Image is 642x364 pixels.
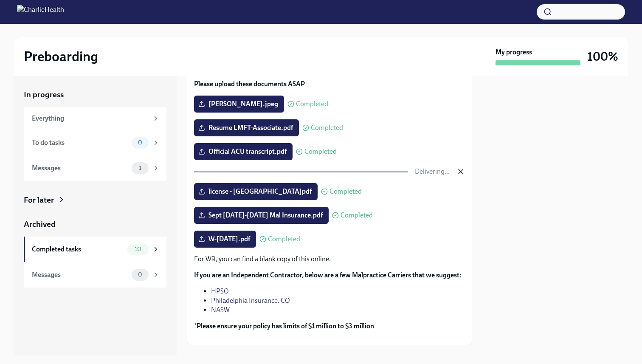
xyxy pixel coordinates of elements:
a: NASW [211,306,230,314]
label: Sept [DATE]-[DATE] Mal Insurance.pdf [194,207,329,224]
div: Messages [32,270,128,279]
a: Messages1 [24,155,166,181]
span: Completed [329,188,362,195]
span: Completed [296,101,328,107]
span: 0 [133,139,147,146]
span: Completed [311,124,343,131]
label: [PERSON_NAME].jpeg [194,96,284,113]
span: 0 [133,271,147,278]
strong: If you are an Independent Contractor, below are a few Malpractice Carriers that we suggest: [194,271,462,279]
div: For later [24,195,54,206]
span: Official ACU transcript.pdf [200,147,287,156]
strong: My progress [496,48,532,57]
div: Completed tasks [32,245,124,254]
span: W-[DATE].pdf [200,235,250,243]
strong: Please ensure your policy has limits of $1 million to $3 million [197,322,374,330]
span: license - [GEOGRAPHIC_DATA]pdf [200,187,312,196]
a: In progress [24,89,166,100]
span: Resume LMFT-Associate.pdf [200,124,293,132]
div: Everything [32,114,149,123]
a: Archived [24,219,166,230]
a: To do tasks0 [24,130,166,155]
div: To do tasks [32,138,128,147]
label: license - [GEOGRAPHIC_DATA]pdf [194,183,318,200]
h3: 100% [587,49,618,64]
span: Completed [268,236,300,243]
img: CharlieHealth [17,5,64,19]
a: HPSO [211,287,229,295]
p: Delivering... [415,167,450,176]
strong: Please upload these documents ASAP [194,80,305,88]
div: Messages [32,164,128,173]
p: For W9, you can find a blank copy of this online. [194,254,465,264]
span: 10 [130,246,146,252]
span: Sept [DATE]-[DATE] Mal Insurance.pdf [200,211,323,220]
a: Philadelphia Insurance. CO [211,296,290,305]
a: Everything [24,107,166,130]
label: Resume LMFT-Associate.pdf [194,119,299,136]
label: Official ACU transcript.pdf [194,143,293,160]
span: Completed [341,212,373,219]
label: W-[DATE].pdf [194,231,256,248]
span: Completed [304,148,337,155]
h2: Preboarding [24,48,98,65]
span: [PERSON_NAME].jpeg [200,100,278,108]
span: 1 [134,165,146,171]
a: Messages0 [24,262,166,288]
a: Completed tasks10 [24,237,166,262]
a: For later [24,195,166,206]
